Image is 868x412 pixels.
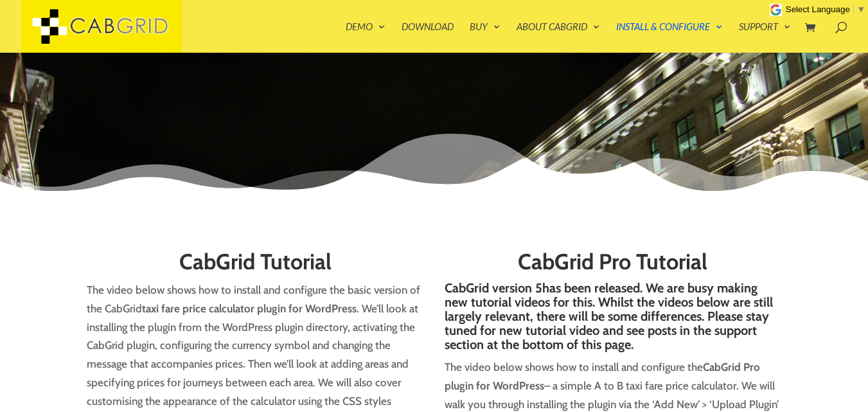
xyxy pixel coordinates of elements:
[21,18,182,31] a: CabGrid Taxi Plugin
[616,22,723,53] a: Install & Configure
[445,250,781,280] h1: CabGrid Pro Tutorial
[87,250,423,280] h1: CabGrid Tutorial
[445,361,760,392] strong: CabGrid Pro plugin for WordPress
[857,4,865,14] span: ▼
[786,4,865,14] a: Select Language​
[470,22,500,53] a: Buy
[142,302,357,315] strong: taxi fare price calculator plugin for WordPress
[445,281,781,358] h4: has been released. We are busy making new tutorial videos for this. Whilst the videos below are s...
[445,280,542,296] a: CabGrid version 5
[853,4,854,14] span: ​
[739,22,791,53] a: Support
[517,22,600,53] a: About CabGrid
[402,22,454,53] a: Download
[786,4,850,14] span: Select Language
[87,103,781,147] h1: Installation & Configuration
[346,22,385,53] a: Demo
